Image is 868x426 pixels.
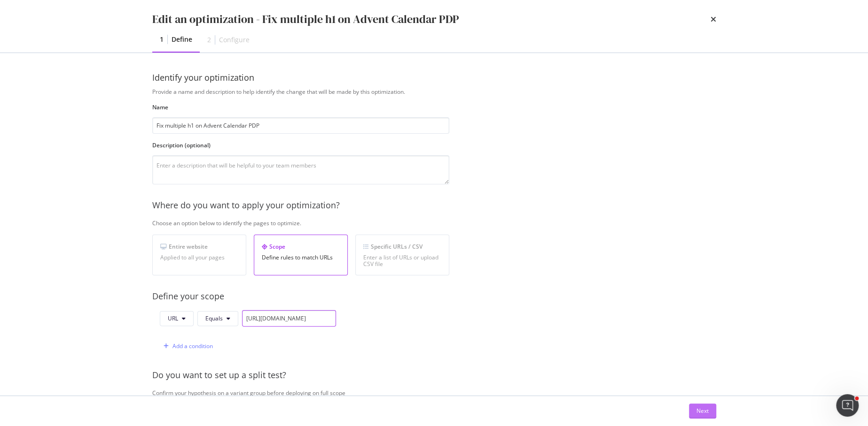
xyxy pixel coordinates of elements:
div: Specific URLs / CSV [363,243,441,251]
div: Define rules to match URLs [262,254,340,261]
button: Next [689,403,716,418]
div: Confirm your hypothesis on a variant group before deploying on full scope [152,389,763,397]
div: Configure [219,35,250,45]
div: Entire website [160,243,238,251]
input: Enter an optimization name to easily find it back [152,117,449,134]
div: Enter a list of URLs or upload CSV file [363,254,441,267]
label: Name [152,103,449,111]
div: Applied to all your pages [160,254,238,261]
div: Choose an option below to identify the pages to optimize. [152,219,763,227]
div: 1 [160,35,164,44]
div: Edit an optimization - Fix multiple h1 on Advent Calendar PDP [152,11,459,27]
iframe: Intercom live chat [836,394,859,417]
button: Equals [197,311,238,326]
div: Do you want to set up a split test? [152,369,763,381]
div: Provide a name and description to help identify the change that will be made by this optimization. [152,88,763,96]
div: Define your scope [152,290,763,303]
button: Add a condition [160,339,213,354]
span: Equals [205,314,223,322]
label: Description (optional) [152,141,449,149]
div: Identify your optimization [152,72,716,84]
div: Next [696,407,709,415]
button: URL [160,311,194,326]
div: Scope [262,243,340,251]
div: Where do you want to apply your optimization? [152,199,763,212]
div: Add a condition [172,342,213,350]
div: Define [172,35,192,44]
div: 2 [207,35,211,45]
span: URL [168,314,178,322]
div: times [711,11,716,27]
